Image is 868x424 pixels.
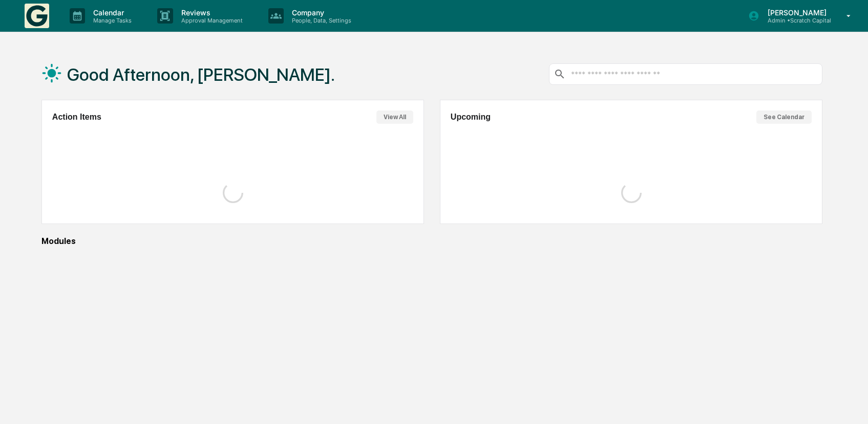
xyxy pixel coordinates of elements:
p: People, Data, Settings [284,17,356,24]
p: Company [284,8,356,17]
p: Admin • Scratch Capital [759,17,832,24]
p: [PERSON_NAME] [759,8,832,17]
p: Approval Management [173,17,248,24]
button: See Calendar [756,110,812,124]
p: Calendar [85,8,137,17]
div: Modules [41,236,823,246]
p: Manage Tasks [85,17,137,24]
h2: Action Items [52,113,101,122]
img: logo [25,4,49,28]
p: Reviews [173,8,248,17]
button: View All [376,110,413,124]
h2: Upcoming [451,113,491,122]
h1: Good Afternoon, [PERSON_NAME]. [67,64,335,85]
